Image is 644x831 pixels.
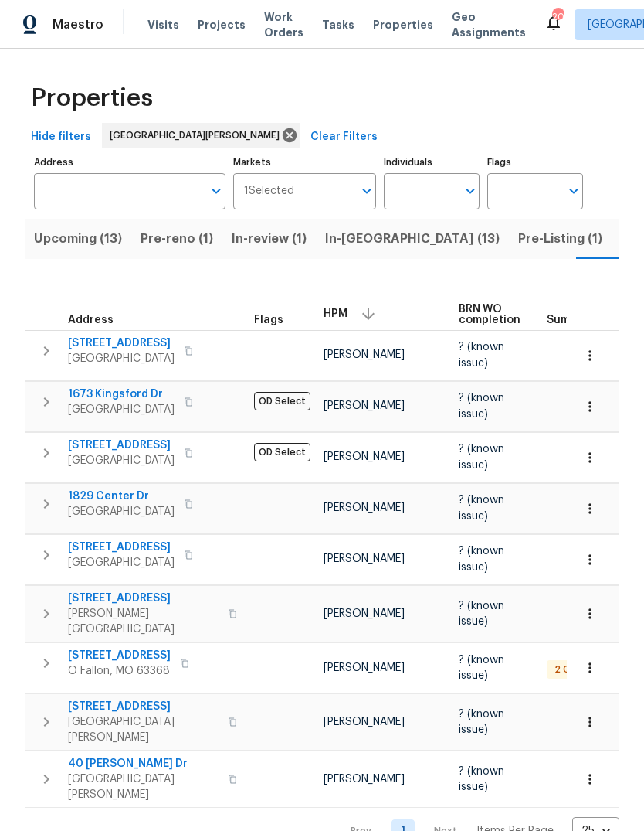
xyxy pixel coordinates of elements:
span: [PERSON_NAME] [324,451,405,462]
span: 2 QC [548,663,584,676]
span: [PERSON_NAME] [324,400,405,411]
label: Address [34,158,225,167]
span: HPM [324,308,347,319]
span: 1829 Center Dr [68,489,175,504]
button: Open [205,180,227,202]
span: [GEOGRAPHIC_DATA][PERSON_NAME] [68,771,219,802]
span: [PERSON_NAME] [324,608,405,619]
span: OD Select [254,392,310,410]
span: Maestro [53,17,103,32]
div: 20 [552,9,563,25]
span: [STREET_ADDRESS] [68,699,219,714]
span: ? (known issue) [459,709,504,735]
span: [PERSON_NAME] [324,349,405,360]
span: [GEOGRAPHIC_DATA][PERSON_NAME] [110,128,286,143]
span: Clear Filters [310,128,378,147]
span: ? (known issue) [459,444,504,470]
span: [STREET_ADDRESS] [68,540,175,555]
button: Hide filters [25,123,97,152]
span: 1673 Kingsford Dr [68,387,175,402]
span: [STREET_ADDRESS] [68,335,175,351]
span: O Fallon, MO 63368 [68,663,171,679]
span: [PERSON_NAME] [324,774,405,785]
span: ? (known issue) [459,766,504,792]
span: [PERSON_NAME] [324,717,405,727]
span: [PERSON_NAME][GEOGRAPHIC_DATA] [68,606,219,637]
span: [GEOGRAPHIC_DATA] [68,555,175,570]
span: [GEOGRAPHIC_DATA] [68,504,175,519]
span: Address [68,315,114,325]
span: ? (known issue) [459,495,504,521]
span: 1 Selected [244,185,294,198]
span: Properties [373,17,433,32]
div: [GEOGRAPHIC_DATA][PERSON_NAME] [102,123,300,148]
span: ? (known issue) [459,655,504,681]
span: [GEOGRAPHIC_DATA] [68,402,175,417]
span: Flags [254,315,283,325]
span: Tasks [322,19,354,30]
span: BRN WO completion [459,304,520,325]
span: [STREET_ADDRESS] [68,591,219,606]
span: Hide filters [31,128,91,147]
span: Upcoming (13) [34,228,122,250]
span: Visits [147,17,179,32]
span: Geo Assignments [452,9,526,40]
span: Summary [547,315,597,325]
span: [STREET_ADDRESS] [68,438,175,453]
span: Pre-Listing (1) [518,228,602,250]
span: [GEOGRAPHIC_DATA] [68,453,175,468]
span: ? (known issue) [459,546,504,572]
button: Open [563,180,585,202]
label: Individuals [384,158,480,167]
button: Open [356,180,378,202]
button: Clear Filters [304,123,384,152]
span: [STREET_ADDRESS] [68,648,171,663]
span: In-review (1) [232,228,307,250]
span: Pre-reno (1) [141,228,213,250]
button: Open [459,180,481,202]
span: OD Select [254,443,310,461]
span: Properties [31,90,153,106]
span: In-[GEOGRAPHIC_DATA] (13) [325,228,500,250]
span: [PERSON_NAME] [324,662,405,673]
span: Projects [198,17,246,32]
span: Work Orders [264,9,303,40]
span: [GEOGRAPHIC_DATA][PERSON_NAME] [68,714,219,745]
span: [PERSON_NAME] [324,553,405,564]
label: Markets [233,158,377,167]
span: ? (known issue) [459,601,504,627]
span: 40 [PERSON_NAME] Dr [68,756,219,771]
span: ? (known issue) [459,393,504,419]
span: ? (known issue) [459,342,504,368]
label: Flags [487,158,583,167]
span: [GEOGRAPHIC_DATA] [68,351,175,366]
span: [PERSON_NAME] [324,502,405,513]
